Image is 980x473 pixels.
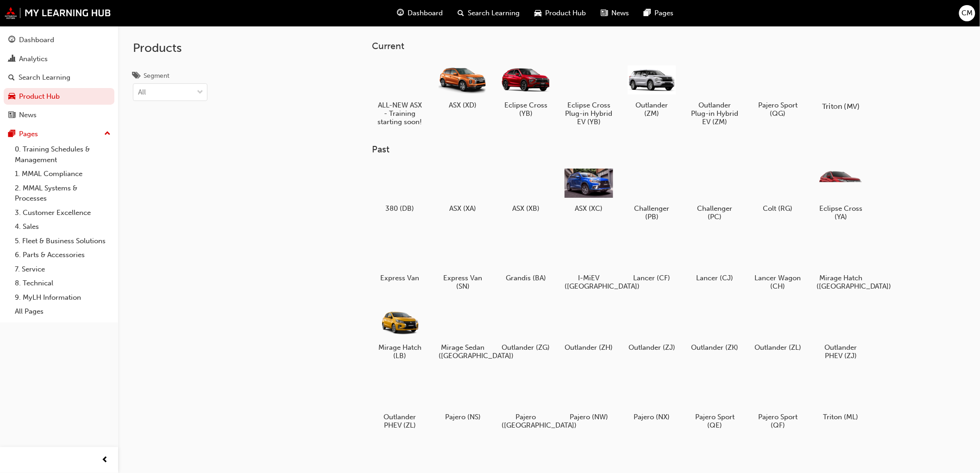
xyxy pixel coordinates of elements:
[376,101,424,126] h5: ALL-NEW ASX - Training starting soon!
[813,371,869,425] a: Triton (ML)
[372,59,428,129] a: ALL-NEW ASX - Training starting soon!
[750,59,806,121] a: Pajero Sport (QG)
[687,302,743,355] a: Outlander (ZK)
[458,7,464,19] span: search-icon
[750,371,806,433] a: Pajero Sport (QF)
[4,32,114,49] a: Dashboard
[11,181,114,206] a: 2. MMAL Systems & Processes
[11,290,114,305] a: 9. MyLH Information
[813,232,869,294] a: Mirage Hatch ([GEOGRAPHIC_DATA])
[11,142,114,167] a: 0. Training Schedules & Management
[376,343,424,360] h5: Mirage Hatch (LB)
[750,302,806,355] a: Outlander (ZL)
[959,5,975,21] button: CM
[133,72,140,81] span: tags-icon
[133,41,207,56] h2: Products
[389,4,450,23] a: guage-iconDashboard
[8,93,15,101] span: car-icon
[687,232,743,286] a: Lancer (CJ)
[561,232,617,294] a: I-MiEV ([GEOGRAPHIC_DATA])
[19,54,48,64] div: Analytics
[817,274,865,290] h5: Mirage Hatch ([GEOGRAPHIC_DATA])
[754,101,802,118] h5: Pajero Sport (QG)
[636,4,681,23] a: pages-iconPages
[750,232,806,294] a: Lancer Wagon (CH)
[750,163,806,216] a: Colt (RG)
[654,8,673,19] span: Pages
[5,7,111,19] img: mmal
[468,8,520,19] span: Search Learning
[8,130,15,139] span: pages-icon
[19,72,70,83] div: Search Learning
[11,304,114,319] a: All Pages
[498,163,554,216] a: ASX (XB)
[19,110,37,120] div: News
[19,129,38,139] div: Pages
[565,101,613,126] h5: Eclipse Cross Plug-in Hybrid EV (YB)
[502,413,550,429] h5: Pajero ([GEOGRAPHIC_DATA])
[691,101,739,126] h5: Outlander Plug-in Hybrid EV (ZM)
[565,413,613,421] h5: Pajero (NW)
[628,413,676,421] h5: Pajero (NX)
[817,413,865,421] h5: Triton (ML)
[565,343,613,352] h5: Outlander (ZH)
[593,4,636,23] a: news-iconNews
[691,204,739,221] h5: Challenger (PC)
[561,163,617,216] a: ASX (XC)
[502,274,550,282] h5: Grandis (BA)
[813,59,869,113] a: Triton (MV)
[439,274,487,290] h5: Express Van (SN)
[435,59,491,113] a: ASX (XD)
[817,343,865,360] h5: Outlander PHEV (ZJ)
[687,371,743,433] a: Pajero Sport (QE)
[4,30,114,126] button: DashboardAnalyticsSearch LearningProduct HubNews
[624,59,680,121] a: Outlander (ZM)
[138,87,146,98] div: All
[439,343,487,360] h5: Mirage Sedan ([GEOGRAPHIC_DATA])
[4,107,114,124] a: News
[408,8,443,19] span: Dashboard
[435,371,491,425] a: Pajero (NS)
[565,204,613,213] h5: ASX (XC)
[372,232,428,286] a: Express Van
[601,7,608,19] span: news-icon
[4,88,114,105] a: Product Hub
[565,274,613,290] h5: I-MiEV ([GEOGRAPHIC_DATA])
[372,144,898,155] h3: Past
[4,50,114,68] a: Analytics
[439,413,487,421] h5: Pajero (NS)
[4,69,114,86] a: Search Learning
[628,204,676,221] h5: Challenger (PB)
[8,55,15,63] span: chart-icon
[450,4,527,23] a: search-iconSearch Learning
[624,163,680,225] a: Challenger (PB)
[817,204,865,221] h5: Eclipse Cross (YA)
[687,163,743,225] a: Challenger (PC)
[527,4,593,23] a: car-iconProduct Hub
[628,343,676,352] h5: Outlander (ZJ)
[8,111,15,120] span: news-icon
[687,59,743,129] a: Outlander Plug-in Hybrid EV (ZM)
[144,71,170,81] div: Segment
[4,126,114,143] button: Pages
[498,302,554,355] a: Outlander (ZG)
[197,87,203,99] span: down-icon
[624,371,680,425] a: Pajero (NX)
[11,262,114,277] a: 7. Service
[561,302,617,355] a: Outlander (ZH)
[498,59,554,121] a: Eclipse Cross (YB)
[691,343,739,352] h5: Outlander (ZK)
[611,8,629,19] span: News
[628,274,676,282] h5: Lancer (CF)
[815,102,867,111] h5: Triton (MV)
[628,101,676,118] h5: Outlander (ZM)
[498,371,554,433] a: Pajero ([GEOGRAPHIC_DATA])
[502,204,550,213] h5: ASX (XB)
[439,101,487,109] h5: ASX (XD)
[435,302,491,364] a: Mirage Sedan ([GEOGRAPHIC_DATA])
[644,7,651,19] span: pages-icon
[11,167,114,181] a: 1. MMAL Compliance
[397,7,404,19] span: guage-icon
[8,36,15,44] span: guage-icon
